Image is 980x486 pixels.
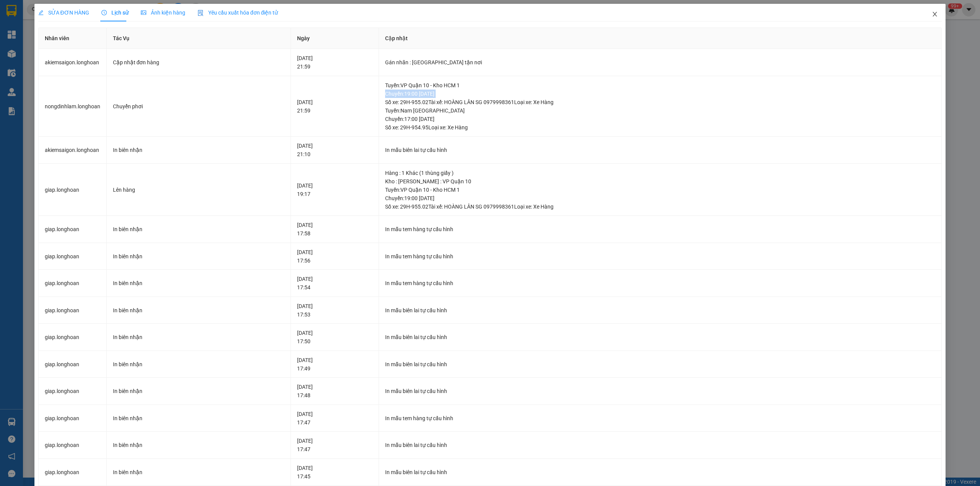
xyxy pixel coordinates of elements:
div: [DATE] 17:47 [297,437,372,453]
td: giap.longhoan [39,432,107,459]
td: giap.longhoan [39,297,107,324]
td: giap.longhoan [39,243,107,270]
td: giap.longhoan [39,164,107,216]
th: Ngày [291,28,379,49]
div: [DATE] 19:17 [297,181,372,198]
div: Tuyến : VP Quận 10 - Kho HCM 1 Chuyến: 19:00 [DATE] Số xe: 29H-955.02 Tài xế: HOÀNG LÂN SG 097999... [385,81,936,106]
th: Nhân viên [39,28,107,49]
div: Cập nhật đơn hàng [113,58,284,67]
div: Kho : [PERSON_NAME] : VP Quận 10 [385,177,936,186]
div: In biên nhận [113,225,284,233]
div: In mẫu biên lai tự cấu hình [385,146,936,154]
div: [DATE] 17:54 [297,275,372,292]
div: In biên nhận [113,306,284,315]
td: akiemsaigon.longhoan [39,49,107,76]
div: Tuyến : VP Quận 10 - Kho HCM 1 Chuyến: 19:00 [DATE] Số xe: 29H-955.02 Tài xế: HOÀNG LÂN SG 097999... [385,186,936,211]
div: In biên nhận [113,387,284,395]
span: Lịch sử [101,10,129,16]
div: [DATE] 17:48 [297,383,372,400]
div: Gán nhãn : [GEOGRAPHIC_DATA] tận nơi [385,58,936,67]
span: clock-circle [101,10,107,15]
td: giap.longhoan [39,324,107,351]
div: In biên nhận [113,468,284,476]
span: edit [38,10,44,15]
div: [DATE] 17:45 [297,464,372,481]
span: Ảnh kiện hàng [141,10,185,16]
th: Cập nhật [379,28,942,49]
div: In mẫu tem hàng tự cấu hình [385,252,936,261]
td: giap.longhoan [39,459,107,486]
div: [DATE] 21:59 [297,98,372,115]
div: In mẫu tem hàng tự cấu hình [385,225,936,233]
div: In biên nhận [113,360,284,369]
div: In mẫu biên lai tự cấu hình [385,387,936,395]
div: [DATE] 21:59 [297,54,372,71]
div: [DATE] 17:50 [297,329,372,346]
div: In mẫu biên lai tự cấu hình [385,333,936,341]
span: Yêu cầu xuất hóa đơn điện tử [198,10,278,16]
div: In biên nhận [113,252,284,261]
div: In mẫu biên lai tự cấu hình [385,306,936,315]
div: [DATE] 17:49 [297,356,372,373]
div: [DATE] 17:56 [297,248,372,265]
div: In mẫu biên lai tự cấu hình [385,468,936,476]
div: Lên hàng [113,186,284,194]
div: In biên nhận [113,146,284,154]
td: giap.longhoan [39,351,107,378]
div: [DATE] 17:58 [297,221,372,238]
div: In mẫu biên lai tự cấu hình [385,360,936,369]
button: Close [924,4,946,25]
div: [DATE] 17:47 [297,410,372,427]
div: Hàng : 1 Khác (1 thùng giấy ) [385,169,936,177]
div: In mẫu tem hàng tự cấu hình [385,414,936,422]
div: Tuyến : Nam [GEOGRAPHIC_DATA] Chuyến: 17:00 [DATE] Số xe: 29H-954.95 Loại xe: Xe Hàng [385,106,936,132]
div: Chuyển phơi [113,102,284,111]
img: icon [198,10,204,16]
td: nongdinhlam.longhoan [39,76,107,137]
div: [DATE] 17:53 [297,302,372,319]
div: [DATE] 21:10 [297,142,372,158]
div: In biên nhận [113,279,284,287]
div: In mẫu biên lai tự cấu hình [385,441,936,449]
div: In biên nhận [113,414,284,422]
div: In mẫu tem hàng tự cấu hình [385,279,936,287]
td: giap.longhoan [39,405,107,432]
span: picture [141,10,146,15]
span: SỬA ĐƠN HÀNG [38,10,89,16]
td: akiemsaigon.longhoan [39,137,107,164]
td: giap.longhoan [39,216,107,243]
span: close [932,11,938,17]
th: Tác Vụ [107,28,291,49]
div: In biên nhận [113,333,284,341]
td: giap.longhoan [39,270,107,297]
td: giap.longhoan [39,378,107,405]
div: In biên nhận [113,441,284,449]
